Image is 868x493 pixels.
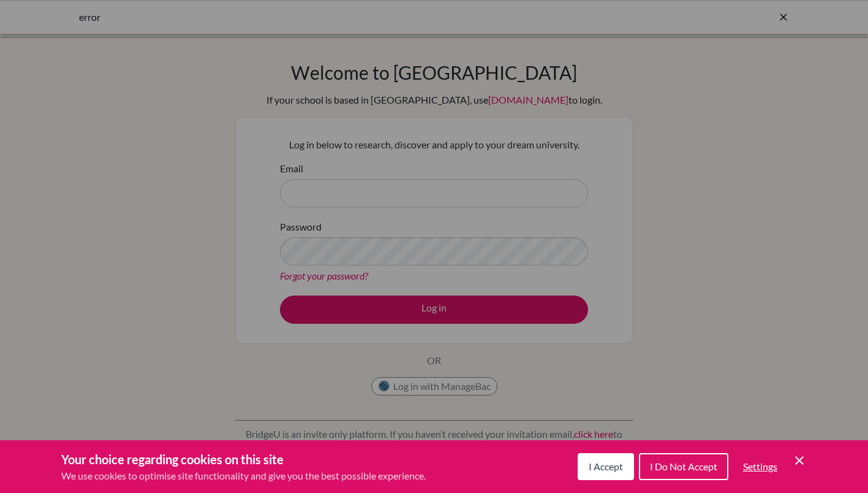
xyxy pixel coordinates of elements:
button: I Accept [578,453,634,480]
p: We use cookies to optimise site functionality and give you the best possible experience. [61,468,426,483]
span: I Do Not Accept [650,461,717,472]
span: I Accept [589,461,623,472]
h3: Your choice regarding cookies on this site [61,450,426,468]
span: Settings [743,461,777,472]
button: Settings [733,454,787,479]
button: Save and close [792,453,807,468]
button: I Do Not Accept [639,453,728,480]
